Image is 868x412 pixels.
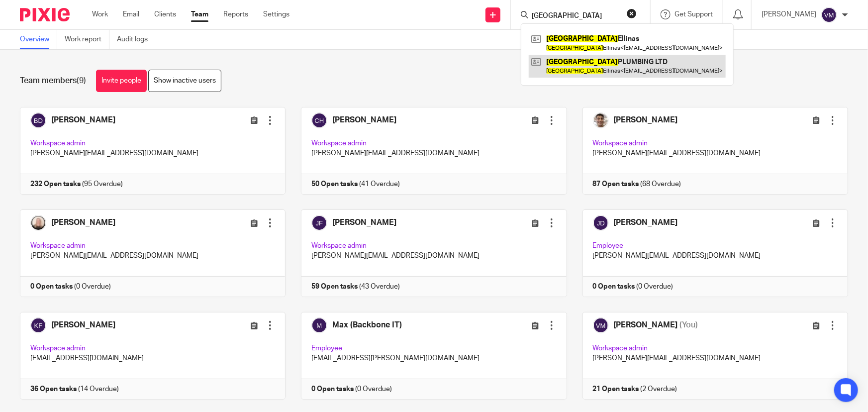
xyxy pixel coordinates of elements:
a: Work report [65,30,109,49]
a: Team [191,9,208,19]
img: svg%3E [821,7,837,23]
a: Work [92,9,108,19]
h1: Team members [20,76,86,86]
a: Show inactive users [148,70,221,92]
a: Settings [263,9,289,19]
img: Pixie [20,8,70,21]
a: Clients [154,9,176,19]
span: (9) [77,77,86,85]
span: Get Support [675,11,713,18]
p: [PERSON_NAME] [762,9,816,19]
input: Search [531,12,620,21]
a: Email [123,9,139,19]
a: Overview [20,30,57,49]
a: Audit logs [117,30,155,49]
a: Reports [223,9,248,19]
a: Invite people [96,70,147,92]
button: Clear [627,8,637,18]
